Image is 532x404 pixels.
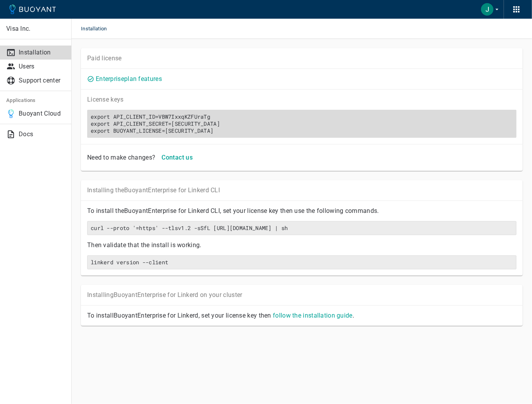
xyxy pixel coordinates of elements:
p: To install the Buoyant Enterprise for Linkerd CLI, set your license key then use the following co... [87,207,516,215]
h6: export API_CLIENT_ID=VBW7IxxqKZFUraTgexport API_CLIENT_SECRET=[SECURITY_DATA]export BUOYANT_LICEN... [91,113,513,134]
p: Docs [19,130,65,138]
a: follow the installation guide [273,312,353,319]
a: Enterpriseplan features [96,75,162,83]
button: Contact us [158,151,196,165]
p: Support center [19,77,65,84]
h4: Contact us [162,154,193,162]
p: Users [19,63,65,70]
img: Julian Camilo Cuevas Alvear [481,3,493,16]
h6: linkerd version --client [91,259,513,266]
p: Installing the Buoyant Enterprise for Linkerd CLI [87,186,516,194]
div: Need to make changes? [84,151,155,162]
h6: curl --proto '=https' --tlsv1.2 -sSfL [URL][DOMAIN_NAME] | sh [91,225,513,232]
p: License key s [87,96,516,104]
p: Buoyant Cloud [19,110,65,118]
p: Installation [19,49,65,56]
a: Contact us [158,153,196,161]
p: To install Buoyant Enterprise for Linkerd, set your license key then . [87,312,516,320]
p: Paid license [87,54,516,62]
p: Visa Inc. [6,25,65,33]
p: Then validate that the install is working. [87,241,516,249]
p: Installing Buoyant Enterprise for Linkerd on your cluster [87,291,516,299]
h5: Applications [6,97,65,104]
span: Installation [81,19,116,39]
